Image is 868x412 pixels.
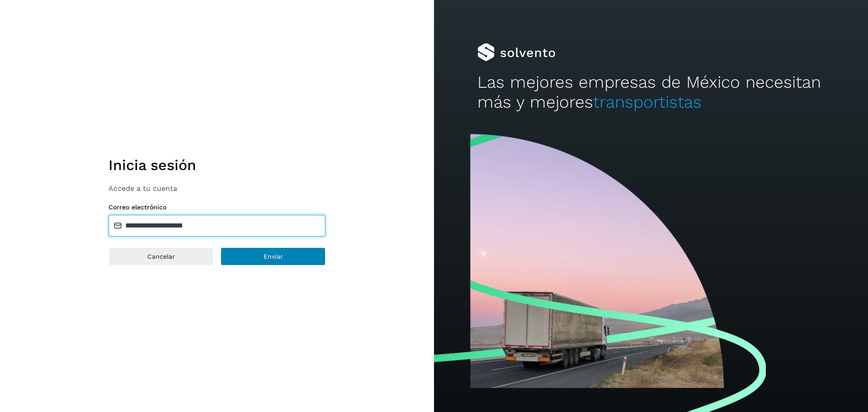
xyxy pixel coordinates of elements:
label: Correo electrónico [108,204,325,211]
span: Enviar [264,253,283,260]
p: Accede a tu cuenta [108,184,325,193]
button: Cancelar [108,247,213,265]
h1: Inicia sesión [108,156,325,174]
h2: Las mejores empresas de México necesitan más y mejores [477,72,825,113]
span: Cancelar [147,253,175,260]
button: Enviar [221,247,325,265]
span: transportistas [593,92,702,112]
